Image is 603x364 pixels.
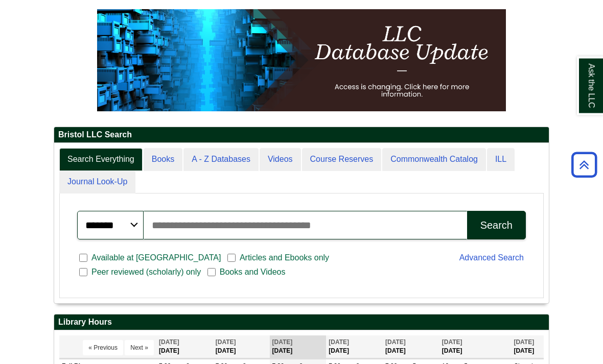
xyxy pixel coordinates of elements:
button: Search [467,211,526,240]
a: Journal Look-Up [59,171,135,194]
span: [DATE] [329,339,349,346]
a: Books [144,149,182,172]
span: [DATE] [272,339,293,346]
a: Search Everything [59,149,143,172]
span: Peer reviewed (scholarly) only [87,266,205,279]
th: [DATE] [383,336,439,359]
a: Commonwealth Catalog [382,149,486,172]
a: Videos [260,149,301,172]
span: [DATE] [442,339,462,346]
th: [DATE] [326,336,383,359]
span: Available at [GEOGRAPHIC_DATA] [87,252,225,264]
a: A - Z Databases [183,149,259,172]
a: Back to Top [568,158,600,172]
span: [DATE] [159,339,179,346]
a: Course Reserves [302,149,382,172]
th: [DATE] [270,336,327,359]
span: Books and Videos [216,266,290,279]
a: ILL [487,149,515,172]
button: Next » [125,341,154,356]
th: [DATE] [439,336,512,359]
span: [DATE] [216,339,236,346]
span: [DATE] [385,339,406,346]
img: HTML tutorial [97,10,506,112]
span: Articles and Ebooks only [236,252,333,264]
input: Available at [GEOGRAPHIC_DATA] [79,254,87,263]
div: Search [480,220,513,232]
th: [DATE] [156,336,213,359]
h2: Bristol LLC Search [54,128,549,143]
input: Peer reviewed (scholarly) only [79,268,87,277]
th: [DATE] [511,336,544,359]
h2: Library Hours [54,315,549,331]
button: « Previous [83,341,123,356]
input: Books and Videos [207,268,216,277]
a: Advanced Search [459,254,524,262]
th: [DATE] [213,336,270,359]
span: [DATE] [514,339,534,346]
input: Articles and Ebooks only [227,254,236,263]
